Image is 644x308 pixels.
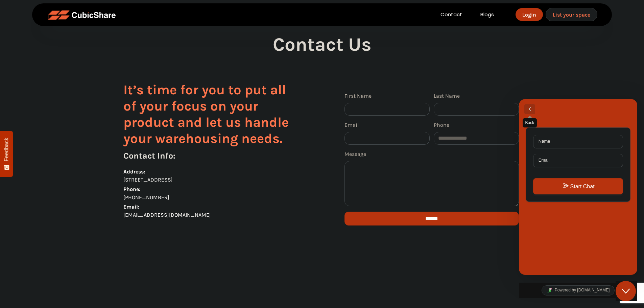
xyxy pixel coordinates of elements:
[344,92,372,100] label: First Name
[516,8,543,21] a: Login
[123,204,139,210] b: Email:
[123,186,169,200] a: Phone: [PHONE_NUMBER]
[434,92,460,100] label: Last Name
[123,82,302,147] h1: It’s time for you to put all of your focus on your product and let us handle your warehousing needs.
[103,34,541,55] h2: Contact Us
[519,99,637,275] iframe: chat widget
[519,283,637,298] iframe: chat widget
[471,11,503,19] a: Blogs
[431,11,471,19] a: Contact
[344,150,366,158] label: Message
[546,8,597,21] a: List your space
[434,121,449,129] label: Phone
[3,138,9,161] span: Feedback
[123,168,145,175] b: Address:
[123,204,211,218] a: Email: [EMAIL_ADDRESS][DOMAIN_NAME]
[123,186,140,192] b: Phone:
[123,168,173,183] a: Address:[STREET_ADDRESS]
[123,149,302,162] p: Contact Info:
[616,281,637,301] iframe: chat widget
[344,121,359,129] label: Email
